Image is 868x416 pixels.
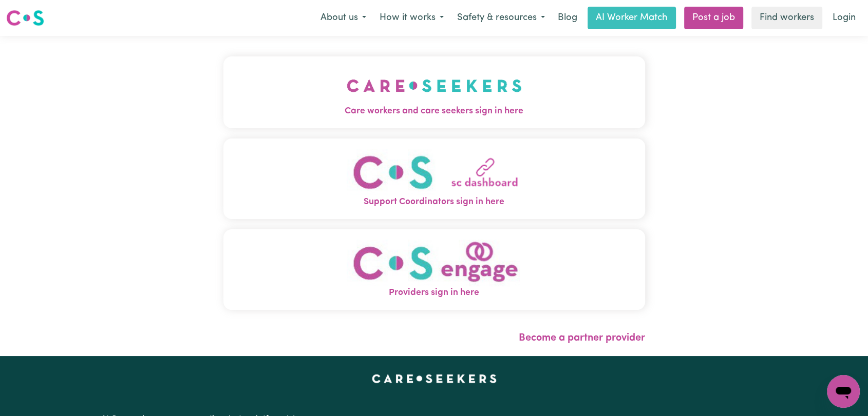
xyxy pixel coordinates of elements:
[223,105,645,118] span: Care workers and care seekers sign in here
[223,229,645,310] button: Providers sign in here
[552,7,583,29] a: Blog
[373,7,450,29] button: How it works
[519,333,645,343] a: Become a partner provider
[826,7,862,29] a: Login
[6,6,44,30] a: Careseekers logo
[450,7,552,29] button: Safety & resources
[588,7,676,29] a: AI Worker Match
[827,375,860,408] iframe: Button to launch messaging window
[223,286,645,300] span: Providers sign in here
[223,56,645,128] button: Care workers and care seekers sign in here
[751,7,822,29] a: Find workers
[223,195,645,209] span: Support Coordinators sign in here
[6,9,44,27] img: Careseekers logo
[684,7,743,29] a: Post a job
[223,138,645,219] button: Support Coordinators sign in here
[314,7,373,29] button: About us
[372,374,497,383] a: Careseekers home page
